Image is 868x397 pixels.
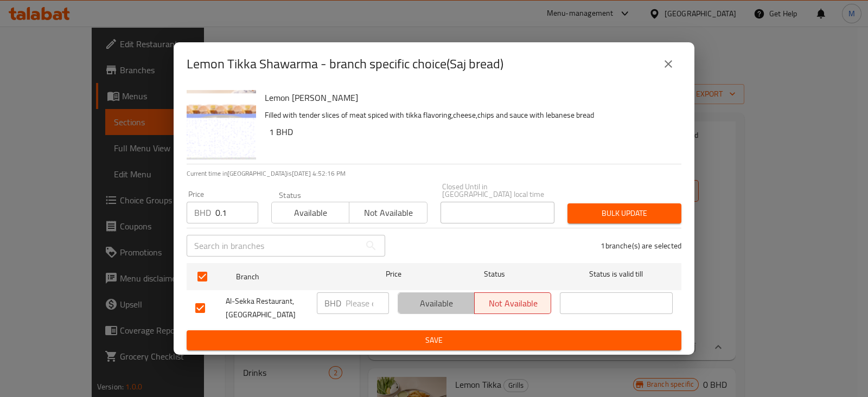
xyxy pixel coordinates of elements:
p: BHD [194,206,211,219]
span: Not available [479,296,547,311]
input: Please enter price [346,292,389,314]
button: Available [271,202,349,223]
p: Filled with tender slices of meat spiced with tikka flavoring,cheese,chips and sauce with lebanes... [265,108,673,122]
button: Not available [349,202,427,223]
span: Bulk update [576,207,673,220]
h2: Lemon Tikka Shawarma - branch specific choice(Saj bread) [187,55,503,73]
button: Available [398,292,475,314]
span: Branch [236,270,349,284]
p: 1 branche(s) are selected [601,240,681,251]
span: Status [438,267,551,281]
img: Lemon Tikka Shawarma [187,90,256,159]
button: Bulk update [567,203,681,223]
button: Not available [474,292,551,314]
input: Please enter price [215,202,258,223]
h6: Lemon [PERSON_NAME] [265,90,673,105]
h6: 1 BHD [269,124,673,139]
span: Al-Sekka Restaurant, [GEOGRAPHIC_DATA] [226,294,308,322]
span: Not available [354,205,423,221]
span: Status is valid till [560,267,673,281]
span: Available [276,205,345,221]
input: Search in branches [187,235,360,257]
p: BHD [324,297,341,310]
span: Save [195,334,673,347]
span: Price [358,267,430,281]
button: close [655,51,681,77]
button: Save [187,330,681,350]
span: Available [403,296,470,311]
p: Current time in [GEOGRAPHIC_DATA] is [DATE] 4:52:16 PM [187,169,681,178]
